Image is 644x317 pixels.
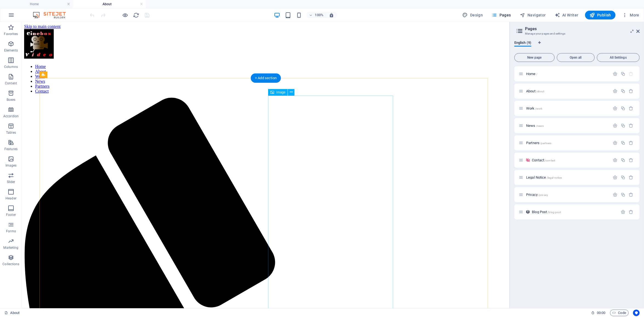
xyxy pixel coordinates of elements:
[32,12,73,18] img: Editor Logo
[329,13,334,18] i: On resize automatically adjust zoom level to fit chosen device.
[629,175,634,180] div: Remove
[524,72,610,76] div: Home/
[6,130,16,135] p: Tables
[621,158,625,162] div: Duplicate
[613,89,617,93] div: Settings
[532,158,555,162] span: Click to open page
[612,310,626,316] span: Code
[589,12,611,18] span: Publish
[3,245,18,250] p: Marketing
[3,114,19,118] p: Accordion
[22,22,510,308] iframe: To enrich screen reader interactions, please activate Accessibility in Grammarly extension settings
[122,12,129,18] button: Click here to leave preview mode and continue editing
[597,310,605,316] span: 00 00
[5,196,16,201] p: Header
[524,193,610,196] div: Privacy/privacy
[629,158,634,162] div: Remove
[4,310,20,316] a: Click to cancel selection. Double-click to open Pages
[524,89,610,93] div: About/about
[492,12,511,18] span: Pages
[601,311,602,315] span: :
[517,56,552,59] span: New page
[6,229,16,233] p: Forms
[621,141,625,145] div: Duplicate
[526,210,530,214] div: This layout is used as a template for all items (e.g. a blog post) of this collection. The conten...
[621,72,625,76] div: Duplicate
[526,89,544,93] span: Click to open page
[514,39,531,47] span: English (9)
[4,32,18,36] p: Favorites
[2,262,19,266] p: Collections
[621,192,625,197] div: Duplicate
[536,73,537,76] span: /
[526,141,551,145] span: Click to open page
[525,26,640,31] h2: Pages
[597,53,640,62] button: All Settings
[526,124,544,128] span: Click to open page
[460,11,485,19] button: Design
[514,53,555,62] button: New page
[524,141,610,145] div: Partners/partners
[5,163,17,168] p: Images
[555,12,578,18] span: AI Writer
[5,81,17,85] p: Content
[489,11,513,19] button: Pages
[552,11,581,19] button: AI Writer
[536,90,544,93] span: /about
[133,12,140,18] i: Reload page
[610,310,629,316] button: Code
[4,147,18,151] p: Features
[613,175,617,180] div: Settings
[633,310,640,316] button: Usercentrics
[629,123,634,128] div: Remove
[591,310,606,316] h6: Session time
[524,176,610,179] div: Legal Notice/legal-notice
[463,12,483,18] span: Design
[548,211,561,214] span: /blog-post
[629,141,634,145] div: Remove
[613,72,617,76] div: Settings
[621,123,625,128] div: Duplicate
[538,193,548,196] span: /privacy
[613,158,617,162] div: Settings
[4,48,18,53] p: Elements
[559,56,592,59] span: Open all
[613,106,617,111] div: Settings
[545,159,555,162] span: /contact
[629,210,634,214] div: Remove
[613,141,617,145] div: Settings
[621,210,625,214] div: Settings
[514,41,640,51] div: Language Tabs
[599,56,637,59] span: All Settings
[621,106,625,111] div: Duplicate
[526,72,537,76] span: Click to open page
[525,31,629,36] h3: Manage your pages and settings
[133,12,140,18] button: reload
[540,142,551,145] span: /partners
[547,176,562,179] span: /legal-notice
[585,11,615,19] button: Publish
[315,12,324,18] h6: 100%
[535,107,543,110] span: /work
[526,193,548,197] span: Click to open page
[629,192,634,197] div: Remove
[621,89,625,93] div: Duplicate
[7,180,15,184] p: Slider
[622,12,639,18] span: More
[276,91,285,94] span: Image
[613,192,617,197] div: Settings
[524,107,610,110] div: Work/work
[520,12,546,18] span: Navigator
[629,89,634,93] div: Remove
[307,12,326,18] button: 100%
[621,175,625,180] div: Duplicate
[536,124,544,127] span: /news
[526,106,542,110] span: Click to open page
[532,210,561,214] span: Click to open page
[518,11,548,19] button: Navigator
[526,175,562,179] span: Click to open page
[530,158,610,162] div: Contact/contact
[4,65,18,69] p: Columns
[613,123,617,128] div: Settings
